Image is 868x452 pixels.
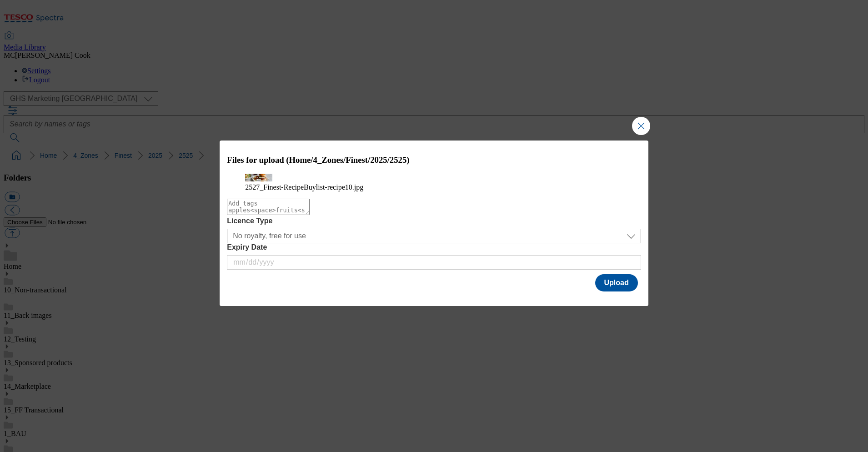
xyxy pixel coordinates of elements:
img: preview [245,174,272,181]
label: Expiry Date [227,243,641,251]
figcaption: 2527_Finest-RecipeBuylist-recipe10.jpg [245,183,623,191]
div: Modal [220,141,648,306]
button: Upload [595,274,638,291]
label: Licence Type [227,217,641,225]
button: Close Modal [632,117,650,135]
h3: Files for upload (Home/4_Zones/Finest/2025/2525) [227,155,641,165]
